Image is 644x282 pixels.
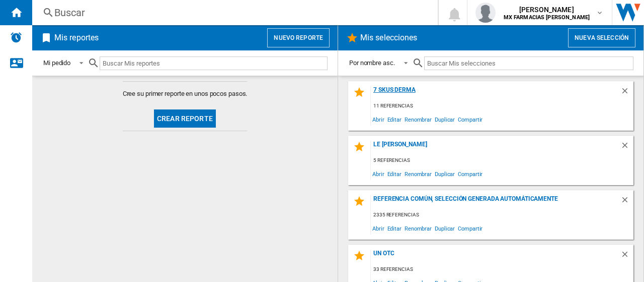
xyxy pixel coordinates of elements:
[386,221,403,235] span: Editar
[371,263,633,276] div: 33 referencias
[371,195,620,209] div: Referencia común, selección generada automáticamente
[371,209,633,221] div: 2335 referencias
[620,141,633,154] div: Borrar
[52,28,101,47] h2: Mis reportes
[433,221,456,235] span: Duplicar
[371,167,386,181] span: Abrir
[100,57,328,70] input: Buscar Mis reportes
[504,5,590,15] span: [PERSON_NAME]
[371,250,620,263] div: UN OTC
[267,28,330,47] button: Nuevo reporte
[386,112,403,126] span: Editar
[371,112,386,126] span: Abrir
[433,167,456,181] span: Duplicar
[456,221,484,235] span: Compartir
[10,31,22,43] img: alerts-logo.svg
[371,100,633,112] div: 11 referencias
[620,195,633,209] div: Borrar
[475,3,496,23] img: profile.jpg
[371,154,633,167] div: 5 referencias
[424,57,633,70] input: Buscar Mis selecciones
[371,86,620,100] div: 7 SKUS DERMA
[620,250,633,263] div: Borrar
[504,14,590,21] b: MX FARMACIAS [PERSON_NAME]
[358,28,420,47] h2: Mis selecciones
[433,112,456,126] span: Duplicar
[54,6,412,20] div: Buscar
[568,28,635,47] button: Nueva selección
[43,59,70,67] div: Mi pedido
[371,141,620,154] div: Le [PERSON_NAME]
[123,89,248,98] span: Cree su primer reporte en unos pocos pasos.
[371,221,386,235] span: Abrir
[403,112,433,126] span: Renombrar
[154,109,216,128] button: Crear reporte
[386,167,403,181] span: Editar
[456,167,484,181] span: Compartir
[620,86,633,100] div: Borrar
[403,221,433,235] span: Renombrar
[456,112,484,126] span: Compartir
[349,59,395,67] div: Por nombre asc.
[403,167,433,181] span: Renombrar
